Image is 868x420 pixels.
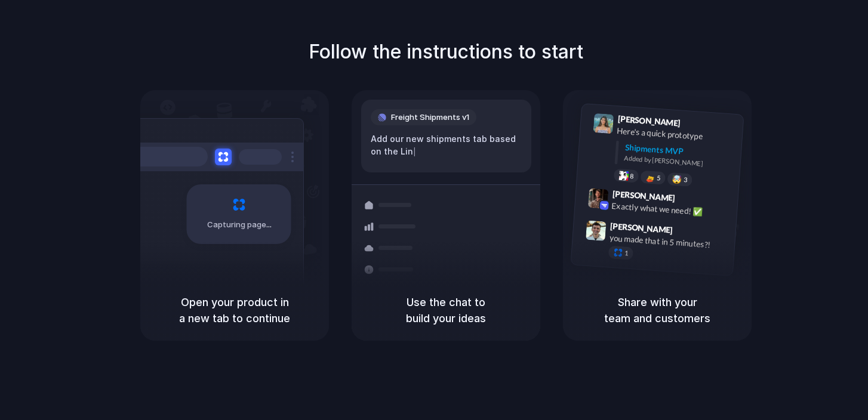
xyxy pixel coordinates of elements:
span: 9:41 AM [684,118,709,132]
span: 9:47 AM [676,225,701,239]
span: Freight Shipments v1 [391,112,469,123]
h5: Open your product in a new tab to continue [155,294,315,326]
span: Capturing page [207,219,273,231]
span: 1 [624,250,629,257]
span: | [413,147,416,156]
h1: Follow the instructions to start [309,38,583,66]
span: [PERSON_NAME] [610,219,673,236]
span: 3 [684,177,688,183]
h5: Use the chat to build your ideas [366,294,526,326]
div: 🤯 [672,175,682,184]
div: Exactly what we need! ✅ [611,199,731,220]
span: [PERSON_NAME] [612,187,675,205]
span: 5 [657,175,661,181]
div: Add our new shipments tab based on the Lin [371,132,522,158]
div: you made that in 5 minutes?! [609,231,728,252]
span: [PERSON_NAME] [617,112,681,129]
div: Here's a quick prototype [617,124,736,144]
div: Shipments MVP [624,141,735,160]
span: 8 [630,172,634,179]
h5: Share with your team and customers [577,294,737,326]
div: Added by [PERSON_NAME] [624,153,734,171]
span: 9:42 AM [679,193,703,207]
